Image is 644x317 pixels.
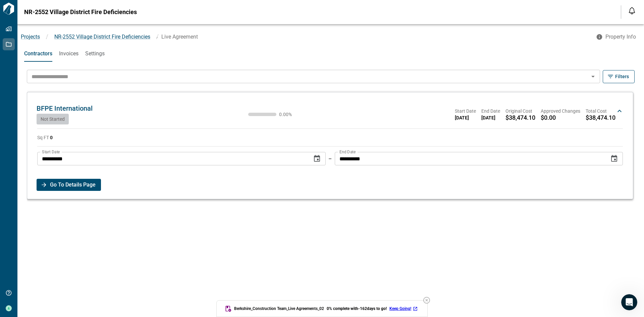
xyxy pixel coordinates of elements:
[24,9,137,15] span: NR-2552 Village District Fire Deficiencies
[37,104,93,112] span: BFPE International
[41,116,65,122] span: Not Started
[339,149,356,155] label: End Date
[17,33,592,41] nav: breadcrumb
[627,5,637,16] button: Open notification feed
[541,114,556,121] span: $0.00
[17,46,644,62] div: base tabs
[50,135,53,140] strong: 0
[588,72,598,81] button: Open
[50,179,96,191] span: Go To Details Page
[37,135,53,140] span: Sq FT
[328,155,332,163] p: –
[389,306,419,311] a: Keep Going!
[455,108,476,114] span: Start Date
[592,31,641,43] button: Property Info
[505,108,535,114] span: Original Cost
[24,50,52,57] span: Contractors
[21,34,40,40] a: Projects
[34,98,626,124] div: BFPE InternationalNot Started0.00%Start Date[DATE]End Date[DATE]Original Cost$38,474.10Approved C...
[59,50,78,57] span: Invoices
[161,34,198,40] span: Live Agreement
[279,112,299,117] span: 0.00 %
[481,114,500,121] span: [DATE]
[586,108,615,114] span: Total Cost
[605,34,636,40] span: Property Info
[85,50,105,57] span: Settings
[234,306,324,311] span: Berkshire_Construction Team_Live Agreements_02
[615,73,629,80] span: Filters
[586,114,615,121] span: $38,474.10
[42,149,60,155] label: Start Date
[505,114,535,121] span: $38,474.10
[37,179,101,191] button: Go To Details Page
[481,108,500,114] span: End Date
[327,306,387,311] span: 0 % complete with -162 days to go!
[541,108,580,114] span: Approved Changes
[603,70,635,83] button: Filters
[621,294,637,310] iframe: Intercom live chat
[54,34,150,40] span: NR-2552 Village District Fire Deficiencies
[455,114,476,121] span: [DATE]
